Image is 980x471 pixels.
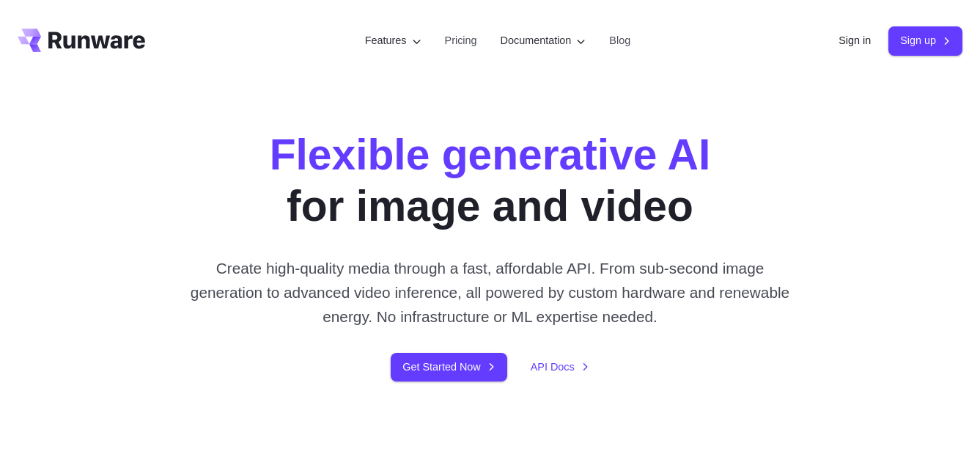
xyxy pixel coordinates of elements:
a: Blog [609,32,630,49]
a: Sign in [839,32,871,49]
a: API Docs [531,359,589,376]
label: Documentation [501,32,586,49]
a: Pricing [445,32,477,49]
strong: Flexible generative AI [270,131,711,178]
a: Sign up [888,26,962,55]
a: Get Started Now [391,353,506,381]
p: Create high-quality media through a fast, affordable API. From sub-second image generation to adv... [188,256,792,329]
h1: for image and video [270,129,711,233]
label: Features [365,32,421,49]
a: Go to / [18,29,145,52]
